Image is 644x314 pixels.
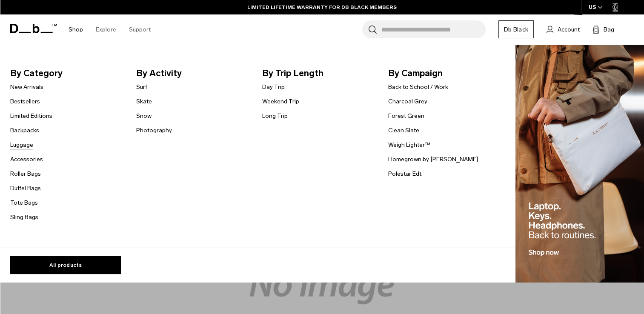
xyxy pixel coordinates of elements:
a: All products [10,256,121,274]
a: Accessories [10,155,43,164]
a: Roller Bags [10,169,41,178]
a: LIMITED LIFETIME WARRANTY FOR DB BLACK MEMBERS [247,3,397,11]
a: Bestsellers [10,97,40,106]
a: Limited Editions [10,111,52,120]
a: Db Black [498,20,534,38]
a: Surf [136,83,147,91]
a: Support [129,14,151,45]
a: Tote Bags [10,198,38,207]
a: Weigh Lighter™ [388,140,430,149]
nav: Main Navigation [62,14,157,45]
span: By Activity [136,66,249,80]
button: Bag [592,24,614,34]
a: Charcoal Grey [388,97,427,106]
a: Forest Green [388,111,424,120]
a: Weekend Trip [262,97,299,106]
a: Homegrown by [PERSON_NAME] [388,155,478,164]
a: Backpacks [10,126,39,135]
a: Skate [136,97,152,106]
a: Snow [136,111,152,120]
span: Account [558,25,580,34]
a: Day Trip [262,83,285,91]
a: Duffel Bags [10,184,41,193]
span: By Campaign [388,66,501,80]
a: Back to School / Work [388,83,448,91]
span: By Category [10,66,123,80]
a: Sling Bags [10,213,38,222]
a: Luggage [10,140,33,149]
span: Bag [604,25,614,34]
a: Clean Slate [388,126,419,135]
a: New Arrivals [10,83,43,91]
span: By Trip Length [262,66,375,80]
a: Account [547,24,580,34]
a: Photography [136,126,172,135]
a: Polestar Edt. [388,169,423,178]
img: Db [515,45,644,283]
a: Shop [69,14,83,45]
a: Explore [96,14,116,45]
a: Long Trip [262,111,288,120]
